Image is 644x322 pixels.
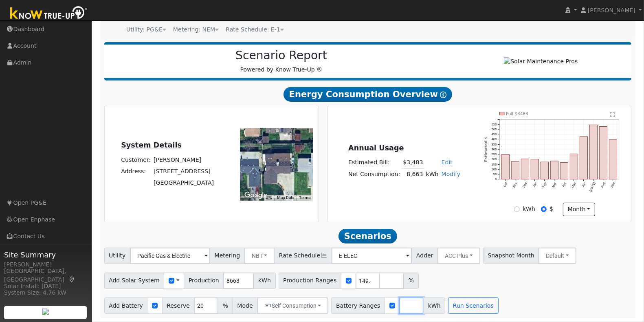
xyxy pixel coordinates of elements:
a: Map [68,276,76,283]
text: 550 [491,123,497,126]
button: NBT [244,248,275,264]
button: month [563,203,595,217]
text: 400 [491,137,497,141]
text: Feb [542,182,547,188]
label: $ [549,205,553,213]
span: kWh [423,297,445,314]
text: 150 [491,163,497,166]
div: Solar Install: [DATE] [4,282,87,291]
text: Sep [610,182,616,188]
img: Know True-Up [6,4,92,23]
img: retrieve [42,309,49,315]
td: [GEOGRAPHIC_DATA] [152,177,215,188]
text: 250 [491,152,497,156]
a: Terms (opens in new tab) [299,195,310,200]
text: Oct [503,181,508,188]
input: $ [541,206,547,212]
text: 300 [491,148,497,151]
button: Self Consumption [257,297,328,314]
a: Modify [442,171,461,177]
text: 350 [491,143,497,146]
text: 200 [491,158,497,161]
h2: Scenario Report [112,49,450,63]
text: 500 [491,127,497,131]
button: Keyboard shortcuts [266,195,272,201]
button: ACC Plus [437,248,480,264]
span: Metering [210,248,245,264]
u: Annual Usage [348,144,404,152]
rect: onclick="" [531,159,538,179]
rect: onclick="" [521,159,529,179]
td: $3,483 [402,157,424,169]
a: Open this area in Google Maps (opens a new window) [242,190,269,201]
rect: onclick="" [541,162,548,179]
span: % [404,273,418,289]
rect: onclick="" [550,161,558,179]
div: Metering: NEM [173,25,219,34]
text: 0 [495,178,497,181]
rect: onclick="" [609,140,617,179]
text: Aug [600,182,606,188]
text: Jan [532,182,537,188]
text: May [571,182,576,189]
div: System Size: 4.76 kW [4,288,87,297]
td: kWh [424,168,440,180]
span: Production Ranges [279,273,341,289]
span: Rate Schedule [274,248,332,264]
text: 50 [493,172,497,176]
span: Adder [411,248,438,264]
div: Utility: PG&E [126,25,166,34]
text: Nov [512,182,518,188]
span: Scenarios [338,229,397,244]
text: Mar [552,181,557,188]
text: 100 [491,168,497,171]
td: 8,663 [402,168,424,180]
input: Select a Utility [130,248,210,264]
rect: onclick="" [580,136,588,179]
span: kWh [253,273,275,289]
text: Apr [561,181,567,188]
span: Add Solar System [104,273,165,289]
span: [PERSON_NAME] [588,7,635,13]
img: Google [242,190,269,201]
div: [GEOGRAPHIC_DATA], [GEOGRAPHIC_DATA] [4,267,87,284]
text: [DATE] [589,182,596,192]
span: % [218,297,233,314]
td: Customer: [120,154,152,165]
span: Energy Consumption Overview [284,87,452,102]
div: Powered by Know True-Up ® [108,49,455,74]
input: kWh [514,206,520,212]
span: Utility [104,248,131,264]
text: Estimated $ [483,136,488,162]
u: System Details [121,141,182,149]
label: kWh [523,205,535,213]
text: Dec [522,182,528,188]
span: Reserve [162,297,195,314]
i: Show Help [440,92,446,98]
span: Add Battery [104,297,148,314]
rect: onclick="" [501,155,509,179]
button: Map Data [277,195,294,201]
rect: onclick="" [560,163,568,179]
span: Alias: E1 [226,26,284,33]
td: Estimated Bill: [347,157,402,169]
rect: onclick="" [570,154,578,179]
text:  [611,112,615,118]
span: Snapshot Month [483,248,539,264]
rect: onclick="" [590,125,598,179]
rect: onclick="" [600,127,607,179]
span: Battery Ranges [331,297,385,314]
text: 450 [491,132,497,136]
td: [STREET_ADDRESS] [152,165,215,177]
td: Address: [120,165,152,177]
text: Pull $3483 [506,111,528,116]
input: Select a Rate Schedule [332,248,412,264]
button: Run Scenarios [448,297,498,314]
img: Solar Maintenance Pros [504,57,578,66]
text: Jun [581,182,586,188]
a: Edit [442,159,453,165]
span: Mode [233,297,257,314]
rect: onclick="" [511,161,519,179]
span: Site Summary [4,249,87,260]
button: Default [538,248,576,264]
